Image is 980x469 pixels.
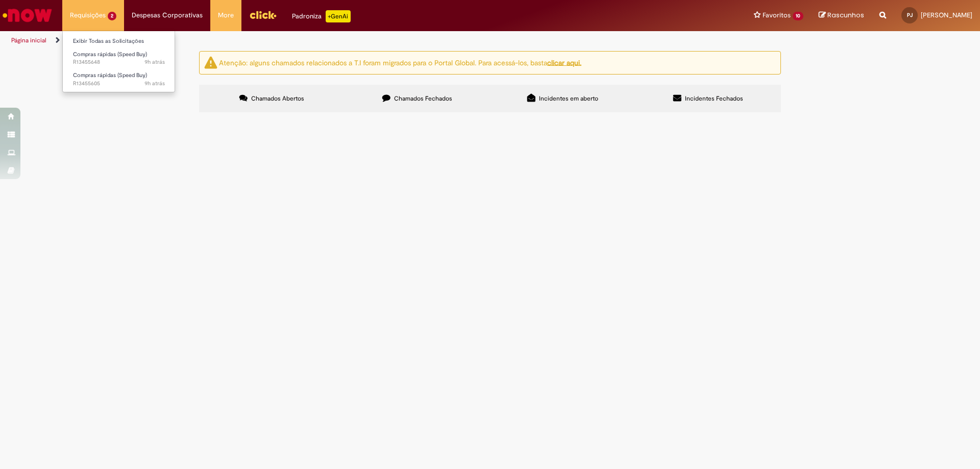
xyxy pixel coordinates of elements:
a: Aberto R13455605 : Compras rápidas (Speed Buy) [63,70,175,89]
a: Exibir Todas as Solicitações [63,36,175,47]
span: [PERSON_NAME] [921,11,972,19]
span: Compras rápidas (Speed Buy) [73,51,147,58]
img: click_logo_yellow_360x200.png [249,7,277,22]
ng-bind-html: Atenção: alguns chamados relacionados a T.I foram migrados para o Portal Global. Para acessá-los,... [219,58,581,67]
span: Incidentes em aberto [539,94,598,103]
span: R13455648 [73,58,165,66]
span: Favoritos [763,10,791,20]
div: Padroniza [292,10,351,22]
img: ServiceNow [1,5,54,26]
p: +GenAi [326,10,351,22]
span: Chamados Abertos [251,94,304,103]
span: Requisições [70,10,106,20]
a: Rascunhos [819,11,864,20]
a: clicar aqui. [547,58,581,67]
a: Aberto R13455648 : Compras rápidas (Speed Buy) [63,49,175,68]
span: 10 [793,12,803,20]
span: Chamados Fechados [394,94,452,103]
ul: Trilhas de página [8,31,646,50]
a: Página inicial [11,36,46,44]
time: 28/08/2025 08:03:28 [144,80,165,87]
span: 2 [108,12,116,20]
span: Rascunhos [827,10,864,20]
span: PJ [907,12,913,18]
span: Incidentes Fechados [685,94,743,103]
span: 9h atrás [144,80,165,87]
span: R13455605 [73,80,165,88]
time: 28/08/2025 08:11:41 [144,58,165,66]
span: More [218,10,234,20]
span: 9h atrás [144,58,165,66]
span: Compras rápidas (Speed Buy) [73,71,147,79]
ul: Requisições [62,31,175,92]
span: Despesas Corporativas [132,10,203,20]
